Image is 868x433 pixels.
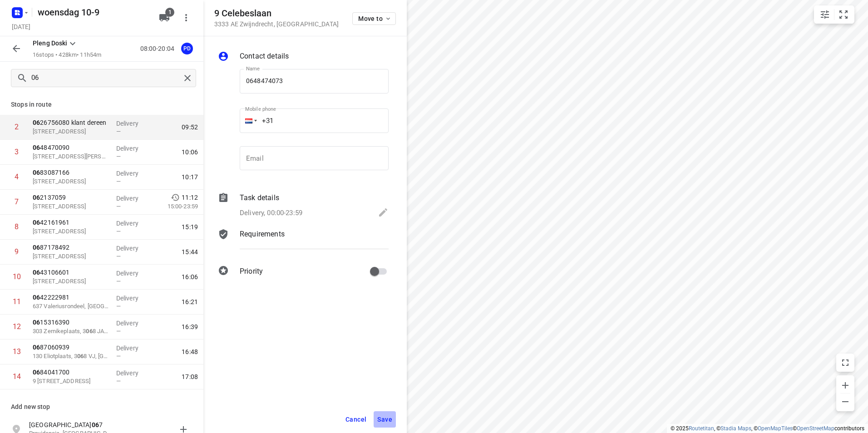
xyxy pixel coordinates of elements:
[33,193,109,202] p: 2137059
[33,294,40,301] b: 06
[720,425,751,432] a: Stadia Maps
[33,152,109,161] p: 98 Van Heurnstraat, 2274 NN, Voorburg, NL
[86,328,92,335] b: 06
[33,344,40,351] b: 06
[797,425,834,432] a: OpenStreetMap
[29,420,113,429] p: [GEOGRAPHIC_DATA] 7
[33,243,109,252] p: 87178492
[177,9,195,27] button: More
[33,318,109,327] p: 15316390
[13,297,21,306] div: 11
[218,229,389,256] div: Requirements
[116,169,150,178] p: Delivery
[182,322,198,331] span: 16:39
[214,20,339,28] p: 3333 AE Zwijndrecht , [GEOGRAPHIC_DATA]
[33,227,109,236] p: 33 Alsemhof, 2991 HA, Barendrecht, NL
[116,253,121,260] span: —
[33,169,40,176] b: 06
[240,108,389,133] input: 1 (702) 123-4567
[116,194,150,203] p: Delivery
[33,277,109,286] p: 14 Taselaarstraat, 3078 VN, Rotterdam, NL
[116,153,121,160] span: —
[33,39,67,48] p: Pleng Doski
[342,411,370,428] button: Cancel
[33,343,109,352] p: 87060939
[834,5,853,24] button: Fit zoom
[240,208,302,218] p: Delivery, 00:00-23:59
[33,144,40,151] b: 06
[240,266,263,277] p: Priority
[116,178,121,185] span: —
[13,322,21,331] div: 12
[11,100,192,109] p: Stops in route
[13,347,21,356] div: 13
[116,344,150,353] p: Delivery
[814,5,854,24] div: small contained button group
[377,416,392,423] span: Save
[15,197,19,206] div: 7
[33,269,40,276] b: 06
[33,218,109,227] p: 42161961
[182,372,198,381] span: 17:08
[178,44,196,53] span: Assigned to Pleng Doski
[33,118,109,127] p: 26756080 klant dereen
[378,207,389,218] svg: Edit
[182,193,198,202] span: 11:12
[689,425,714,432] a: Routetitan
[182,272,198,281] span: 16:06
[116,244,150,253] p: Delivery
[758,425,793,432] a: OpenMapTiles
[33,293,109,302] p: 42222981
[116,328,121,335] span: —
[33,177,109,186] p: 51A Uilebomen, 2511 VP, Den Haag, NL
[165,8,174,17] span: 1
[352,12,396,25] button: Move to
[33,244,40,251] b: 06
[33,143,109,152] p: 48470090
[218,192,389,220] div: Task detailsDelivery, 00:00-23:59
[240,51,289,62] p: Contact details
[171,193,180,202] svg: Early
[33,352,109,361] p: 130 Eliotplaats, 3068 VJ, Rotterdam, NL
[374,411,396,428] button: Save
[182,172,198,182] span: 10:17
[13,272,21,281] div: 10
[33,302,109,311] p: 637 Valeriusrondeel, 2902 CT, Capelle aan den IJssel, NL
[116,303,121,310] span: —
[34,5,152,20] h5: Rename
[182,148,198,157] span: 10:06
[181,43,193,54] div: PD
[671,425,864,432] li: © 2025 , © , © © contributors
[116,278,121,285] span: —
[15,123,19,131] div: 2
[358,15,392,22] span: Move to
[33,368,109,377] p: 84041700
[33,252,109,261] p: 92 Badhuisstraat, 3353 AD, Papendrecht, NL
[116,219,150,228] p: Delivery
[218,51,389,64] div: Contact details
[345,416,366,423] span: Cancel
[13,372,21,381] div: 14
[8,21,34,32] h5: Project date
[155,9,173,27] button: 1
[182,222,198,231] span: 15:19
[116,144,150,153] p: Delivery
[182,347,198,356] span: 16:48
[116,378,121,384] span: —
[182,247,198,256] span: 15:44
[33,51,101,59] p: 16 stops • 428km • 11h54m
[33,268,109,277] p: 43106601
[33,127,109,136] p: 103 Fregatsingel, 2496 ZV, Den Haag, NL
[33,119,40,126] b: 06
[140,44,178,54] p: 08:00-20:04
[816,5,834,24] button: Map settings
[240,108,257,133] div: Netherlands: + 31
[33,168,109,177] p: 83087166
[33,194,40,201] b: 06
[240,192,279,203] p: Task details
[92,421,99,428] b: 06
[33,327,109,336] p: 303 Zernikeplaats, 3068 JA, Rotterdam, NL
[182,297,198,306] span: 16:21
[116,269,150,278] p: Delivery
[245,107,276,112] label: Mobile phone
